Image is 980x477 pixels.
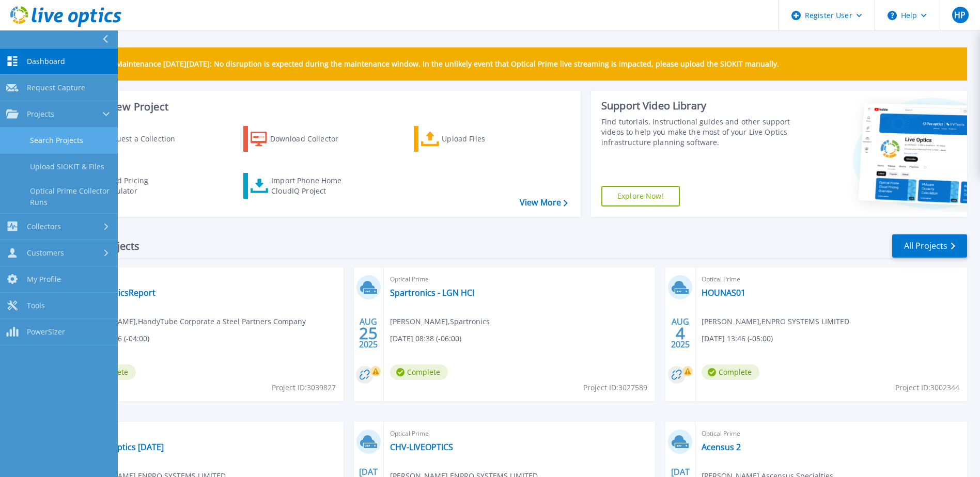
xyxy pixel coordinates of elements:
div: AUG 2025 [671,314,690,352]
div: Support Video Library [601,99,793,113]
a: Spartronics - LGN HCI [390,288,474,298]
div: Download Collector [270,129,353,149]
a: CFS LIve Optics [DATE] [78,442,164,452]
span: Optical Prime [390,274,649,285]
div: Find tutorials, instructional guides and other support videos to help you make the most of your L... [601,117,793,148]
span: Complete [390,364,448,380]
a: View More [520,198,568,208]
span: [PERSON_NAME] , HandyTube Corporate a Steel Partners Company [78,316,306,327]
span: My Profile [27,275,61,284]
a: Explore Now! [601,186,680,206]
span: Project ID: 3027589 [583,382,647,393]
h3: Start a New Project [73,101,567,113]
span: Collectors [27,222,61,231]
span: PowerSizer [27,327,65,337]
span: HP [954,11,966,19]
a: Upload Files [414,126,529,152]
span: Complete [702,364,759,380]
a: CHV-LIVEOPTICS [390,442,453,452]
p: Scheduled Maintenance [DATE][DATE]: No disruption is expected during the maintenance window. In t... [77,60,779,68]
a: Download Collector [243,126,359,152]
div: Upload Files [442,129,524,149]
div: Request a Collection [103,129,185,149]
span: Optical Prime [390,428,649,439]
span: Project ID: 3039827 [272,382,336,393]
span: Optical Prime [78,428,337,439]
a: Cloud Pricing Calculator [73,173,189,199]
span: Optical Prime [78,274,337,285]
span: Optical Prime [702,274,961,285]
span: Tools [27,301,45,310]
div: AUG 2025 [359,314,378,352]
a: Request a Collection [73,126,189,152]
span: [PERSON_NAME] , ENPRO SYSTEMS LIMITED [702,316,849,327]
span: Optical Prime [702,428,961,439]
span: Projects [27,109,54,119]
span: 4 [676,329,685,338]
span: 25 [359,329,378,338]
div: Import Phone Home CloudIQ Project [271,176,352,196]
div: Cloud Pricing Calculator [101,176,184,196]
a: HOUNAS01 [702,288,745,298]
span: Project ID: 3002344 [895,382,959,393]
a: Acensus 2 [702,442,741,452]
a: All Projects [892,234,967,258]
span: Request Capture [27,83,85,92]
span: [PERSON_NAME] , Spartronics [390,316,490,327]
span: Customers [27,248,64,258]
span: Dashboard [27,57,65,66]
span: [DATE] 08:38 (-06:00) [390,333,461,344]
span: [DATE] 13:46 (-05:00) [702,333,773,344]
